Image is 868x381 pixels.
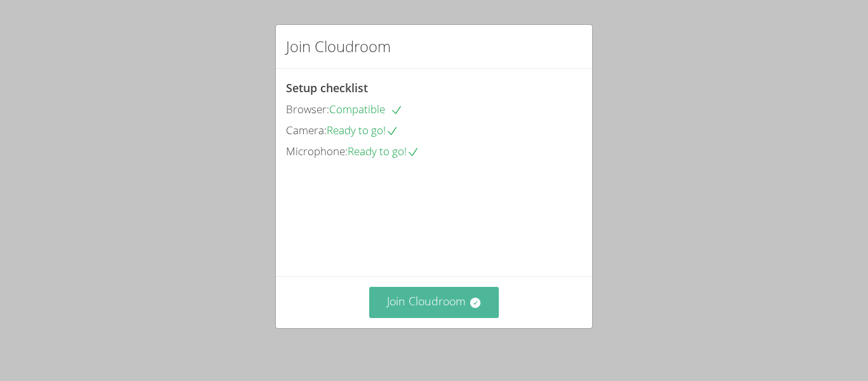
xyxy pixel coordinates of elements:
span: Setup checklist [286,80,368,95]
span: Browser: [286,102,329,116]
span: Microphone: [286,144,348,158]
button: Join Cloudroom [369,287,499,318]
h2: Join Cloudroom [286,35,391,58]
span: Camera: [286,123,327,137]
span: Ready to go! [348,144,419,158]
span: Ready to go! [327,123,398,137]
span: Compatible [329,102,403,116]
